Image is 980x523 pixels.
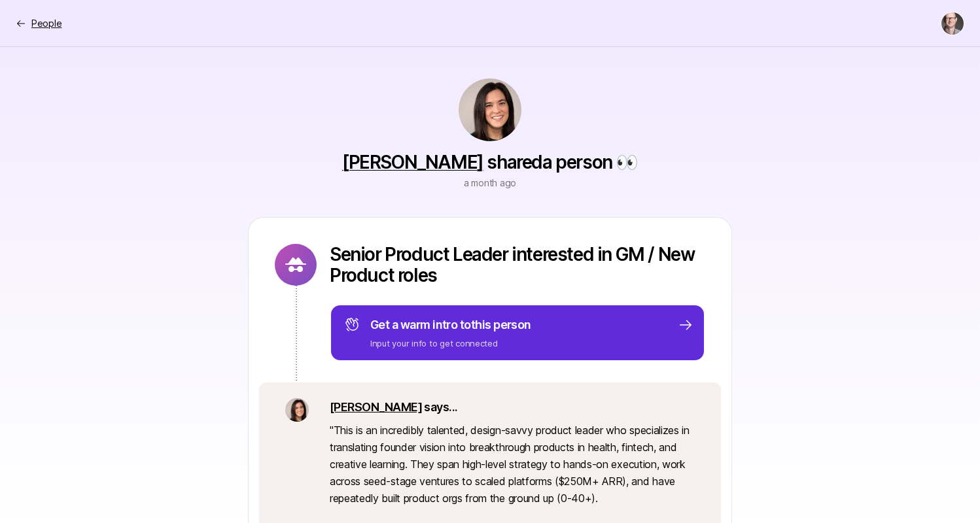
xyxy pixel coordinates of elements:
p: Input your info to get connected [370,337,531,350]
button: Matt MacQueen [941,12,964,35]
a: [PERSON_NAME] [342,151,483,173]
img: 71d7b91d_d7cb_43b4_a7ea_a9b2f2cc6e03.jpg [285,398,309,422]
a: [PERSON_NAME] [330,400,422,414]
p: shared a person 👀 [342,152,638,173]
p: says... [330,398,695,416]
p: Senior Product Leader interested in GM / New Product roles [330,244,705,286]
p: People [31,16,61,31]
p: Get a warm intro [370,316,531,334]
span: to this person [460,318,531,331]
img: 71d7b91d_d7cb_43b4_a7ea_a9b2f2cc6e03.jpg [459,78,521,141]
p: a month ago [464,175,516,191]
img: Matt MacQueen [941,12,964,35]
